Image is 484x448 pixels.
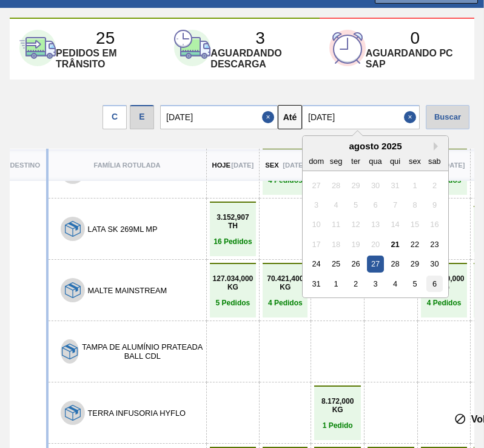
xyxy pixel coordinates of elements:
p: [DATE] [231,161,254,169]
p: Aguardando PC SAP [366,48,465,70]
div: ter [348,153,364,169]
div: Not available domingo, 17 de agosto de 2025 [308,236,324,253]
p: 3.152,907 TH [213,213,254,230]
div: Choose quinta-feira, 28 de agosto de 2025 [387,256,403,272]
div: Visão data de Coleta [103,102,127,129]
p: 5 Pedidos [213,299,254,307]
div: C [103,105,127,129]
div: Choose sábado, 6 de setembro de 2025 [426,276,443,292]
div: Choose sexta-feira, 29 de agosto de 2025 [406,256,423,272]
div: Not available domingo, 27 de julho de 2025 [308,177,324,194]
div: Choose sexta-feira, 22 de agosto de 2025 [406,236,423,253]
div: Not available terça-feira, 19 de agosto de 2025 [348,236,364,253]
div: Not available segunda-feira, 18 de agosto de 2025 [328,236,345,253]
div: Not available sábado, 9 de agosto de 2025 [426,197,443,213]
div: Not available segunda-feira, 4 de agosto de 2025 [328,197,345,213]
div: Buscar [426,105,469,129]
p: Sex [265,161,278,169]
div: month 2025-08 [306,175,444,294]
a: 70.421,400 KG4 Pedidos [266,274,304,307]
p: [DATE] [283,161,305,169]
p: 127.034,000 KG [213,274,254,291]
input: dd/mm/yyyy [302,105,420,129]
div: Not available domingo, 3 de agosto de 2025 [308,197,324,213]
div: E [130,105,154,129]
p: 3 [255,29,265,48]
img: first-card-icon [19,30,56,66]
div: Not available sexta-feira, 15 de agosto de 2025 [406,216,423,232]
div: Choose quarta-feira, 27 de agosto de 2025 [367,256,383,272]
a: 127.034,000 KG5 Pedidos [213,274,254,307]
div: Not available quarta-feira, 13 de agosto de 2025 [367,216,383,232]
div: Choose sábado, 23 de agosto de 2025 [426,236,443,253]
div: Not available quinta-feira, 14 de agosto de 2025 [387,216,403,232]
div: Choose domingo, 24 de agosto de 2025 [308,256,324,272]
div: Choose quarta-feira, 3 de setembro de 2025 [367,276,383,292]
p: 1 Pedido [317,421,358,430]
div: Not available quinta-feira, 7 de agosto de 2025 [387,197,403,213]
div: Choose domingo, 31 de agosto de 2025 [308,276,324,292]
div: dom [308,153,324,169]
a: 8.172,000 KG1 Pedido [317,397,358,430]
div: Choose sexta-feira, 5 de setembro de 2025 [406,276,423,292]
div: Choose terça-feira, 26 de agosto de 2025 [348,256,364,272]
p: 25 [96,29,115,48]
p: 4 Pedidos [266,299,304,307]
div: Choose quinta-feira, 21 de agosto de 2025 [387,236,403,253]
input: dd/mm/yyyy [160,105,278,129]
img: 7hKVVNeldsGH5KwE07rPnOGsQy+SHCf9ftlnweef0E1el2YcIeEt5yaNqj+jPq4oMsVpG1vCxiwYEd4SvddTlxqBvEWZPhf52... [65,405,81,421]
button: Até [278,105,302,129]
button: TERRA INFUSORIA HYFLO [88,409,186,418]
div: Visão Data de Entrega [130,102,154,129]
div: sex [406,153,423,169]
button: Close [262,105,278,129]
button: MALTE MAINSTREAM [88,286,167,295]
button: Close [404,105,420,129]
div: Not available quarta-feira, 6 de agosto de 2025 [367,197,383,213]
div: Not available sexta-feira, 8 de agosto de 2025 [406,197,423,213]
div: Not available quinta-feira, 31 de julho de 2025 [387,177,403,194]
div: Not available sábado, 16 de agosto de 2025 [426,216,443,232]
p: 70.421,400 KG [266,274,304,291]
div: qui [387,153,403,169]
a: 3.152,907 TH16 Pedidos [213,213,254,246]
div: Choose quinta-feira, 4 de setembro de 2025 [387,276,403,292]
div: Not available sexta-feira, 1 de agosto de 2025 [406,177,423,194]
div: Choose segunda-feira, 25 de agosto de 2025 [328,256,345,272]
p: 8.172,000 KG [317,397,358,414]
img: third-card-icon [329,30,366,66]
p: Pedidos em trânsito [56,48,155,70]
p: 4 Pedidos [424,299,465,307]
button: Next Month [434,142,442,151]
div: Choose segunda-feira, 1 de setembro de 2025 [328,276,345,292]
div: Choose sábado, 30 de agosto de 2025 [426,256,443,272]
div: Not available terça-feira, 12 de agosto de 2025 [348,216,364,232]
p: Hoje [212,161,230,169]
th: Família Rotulada [47,149,207,181]
img: 7hKVVNeldsGH5KwE07rPnOGsQy+SHCf9ftlnweef0E1el2YcIeEt5yaNqj+jPq4oMsVpG1vCxiwYEd4SvddTlxqBvEWZPhf52... [65,221,81,237]
div: Not available segunda-feira, 28 de julho de 2025 [328,177,345,194]
div: Not available quarta-feira, 30 de julho de 2025 [367,177,383,194]
p: 0 [411,29,420,48]
img: 7hKVVNeldsGH5KwE07rPnOGsQy+SHCf9ftlnweef0E1el2YcIeEt5yaNqj+jPq4oMsVpG1vCxiwYEd4SvddTlxqBvEWZPhf52... [62,344,78,359]
div: Not available segunda-feira, 11 de agosto de 2025 [328,216,345,232]
div: seg [328,153,345,169]
img: 7hKVVNeldsGH5KwE07rPnOGsQy+SHCf9ftlnweef0E1el2YcIeEt5yaNqj+jPq4oMsVpG1vCxiwYEd4SvddTlxqBvEWZPhf52... [65,282,81,298]
th: Destino [4,149,47,181]
p: Aguardando descarga [210,48,309,70]
img: second-card-icon [174,30,210,66]
div: agosto 2025 [303,141,448,151]
div: Choose terça-feira, 2 de setembro de 2025 [348,276,364,292]
div: Not available domingo, 10 de agosto de 2025 [308,216,324,232]
button: LATA SK 269ML MP [88,225,158,234]
p: [DATE] [442,161,465,169]
div: sab [426,153,443,169]
div: Not available terça-feira, 5 de agosto de 2025 [348,197,364,213]
div: Not available sábado, 2 de agosto de 2025 [426,177,443,194]
button: TAMPA DE ALUMÍNIO PRATEADA BALL CDL [82,342,203,361]
div: qua [367,153,383,169]
div: Not available terça-feira, 29 de julho de 2025 [348,177,364,194]
div: Not available quarta-feira, 20 de agosto de 2025 [367,236,383,253]
p: 16 Pedidos [213,237,254,246]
